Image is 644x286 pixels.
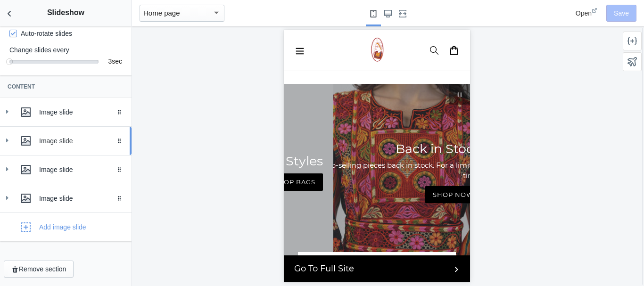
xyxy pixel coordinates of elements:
[112,57,122,65] span: sec
[141,155,197,173] a: Shop Now
[143,9,180,17] mat-select-trigger: Home page
[32,130,197,151] span: Top-selling pieces back in stock. For a limited time.
[9,45,122,55] label: Change slides every
[576,9,592,17] span: Open
[39,107,124,117] div: Image slide
[108,57,112,65] span: 3
[39,165,124,174] div: Image slide
[10,232,168,245] span: Go To Full Site
[39,136,124,146] div: Image slide
[39,194,124,203] div: Image slide
[4,261,74,278] button: Remove section
[82,4,105,37] img: image
[9,29,72,38] label: Auto-rotate slides
[32,111,197,126] h2: Back in Stock
[6,11,26,30] button: Menu
[39,222,86,232] div: Add image slide
[8,83,124,90] h3: Content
